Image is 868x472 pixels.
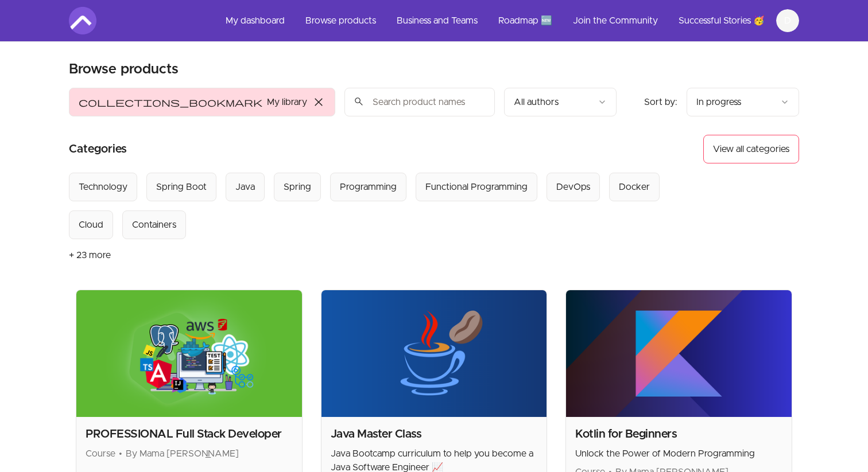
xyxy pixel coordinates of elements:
img: Product image for Java Master Class [321,290,547,417]
span: Course [86,449,115,458]
span: close [312,95,325,109]
a: Roadmap 🆕 [489,7,561,34]
img: Product image for Kotlin for Beginners [566,290,792,417]
button: Product sort options [687,88,799,116]
h2: Java Master Class [331,426,538,442]
p: Unlock the Power of Modern Programming [575,447,782,461]
div: Spring Boot [156,180,207,194]
span: collections_bookmark [79,95,262,109]
input: Search product names [344,88,495,116]
span: • [119,449,122,458]
button: View all categories [703,135,799,163]
h2: Categories [69,135,127,163]
div: Containers [132,218,176,232]
h2: Browse products [69,60,179,79]
span: Sort by: [644,97,677,107]
button: Filter by My library [69,88,335,116]
div: DevOps [556,180,590,194]
div: Spring [284,180,311,194]
div: Functional Programming [425,180,528,194]
div: Technology [79,180,127,194]
a: My dashboard [216,7,294,34]
h2: Kotlin for Beginners [575,426,782,442]
img: Product image for PROFESSIONAL Full Stack Developer [76,290,302,417]
button: + 23 more [69,239,111,271]
div: Java [235,180,255,194]
a: Successful Stories 🥳 [669,7,774,34]
div: Docker [619,180,650,194]
a: Business and Teams [387,7,487,34]
h2: PROFESSIONAL Full Stack Developer [86,426,293,442]
div: Programming [340,180,397,194]
span: search [354,93,364,110]
nav: Main [216,7,799,34]
img: Amigoscode logo [69,7,96,34]
a: Join the Community [564,7,667,34]
div: Cloud [79,218,103,232]
button: D [776,9,799,32]
span: By Mama [PERSON_NAME] [126,449,239,458]
button: Filter by author [504,88,617,116]
a: Browse products [296,7,385,34]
